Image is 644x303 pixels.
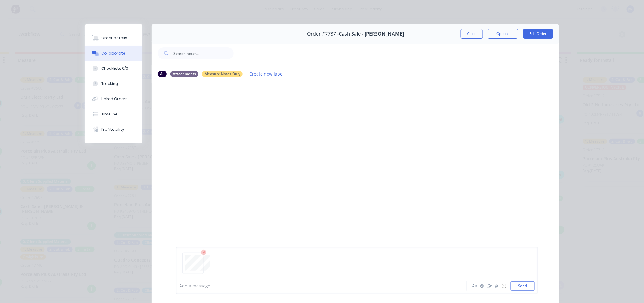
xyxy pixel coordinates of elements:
[102,81,118,86] div: Tracking
[85,91,142,107] button: Linked Orders
[478,282,486,290] button: @
[173,47,234,59] input: Search notes...
[170,71,198,77] div: Attachments
[158,71,167,77] div: All
[85,76,142,91] button: Tracking
[523,29,553,39] button: Edit Order
[85,61,142,76] button: Checklists 0/0
[85,107,142,122] button: Timeline
[500,282,508,290] button: ☺
[102,96,128,102] div: Linked Orders
[85,122,142,137] button: Profitability
[102,127,124,132] div: Profitability
[511,281,535,291] button: Send
[488,29,518,39] button: Options
[102,51,126,56] div: Collaborate
[307,31,339,37] span: Order #7787 -
[85,30,142,46] button: Order details
[246,70,287,78] button: Create new label
[339,31,404,37] span: Cash Sale - [PERSON_NAME]
[471,282,478,290] button: Aa
[102,111,118,117] div: Timeline
[102,35,128,41] div: Order details
[85,46,142,61] button: Collaborate
[202,71,243,77] div: Measure Notes Only
[461,29,483,39] button: Close
[102,66,128,71] div: Checklists 0/0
